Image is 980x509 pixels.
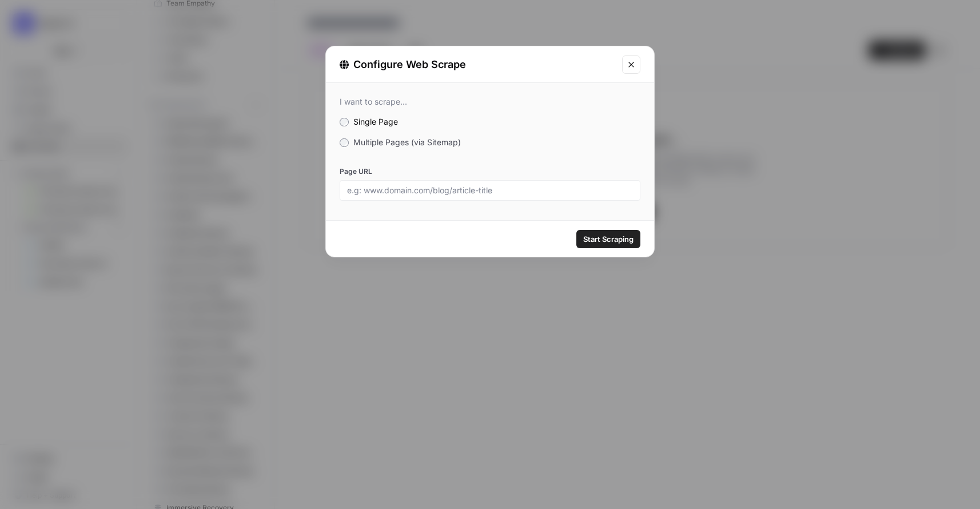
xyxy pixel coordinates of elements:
label: Page URL [340,166,640,177]
input: e.g: www.domain.com/blog/article-title [347,185,633,196]
button: Close modal [622,55,640,74]
div: Configure Web Scrape [340,57,615,73]
span: Single Page [353,117,398,126]
span: Multiple Pages (via Sitemap) [353,137,461,147]
div: I want to scrape... [340,97,640,107]
input: Single Page [340,118,349,127]
input: Multiple Pages (via Sitemap) [340,138,349,148]
span: Start Scraping [583,233,634,245]
button: Start Scraping [576,230,640,248]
